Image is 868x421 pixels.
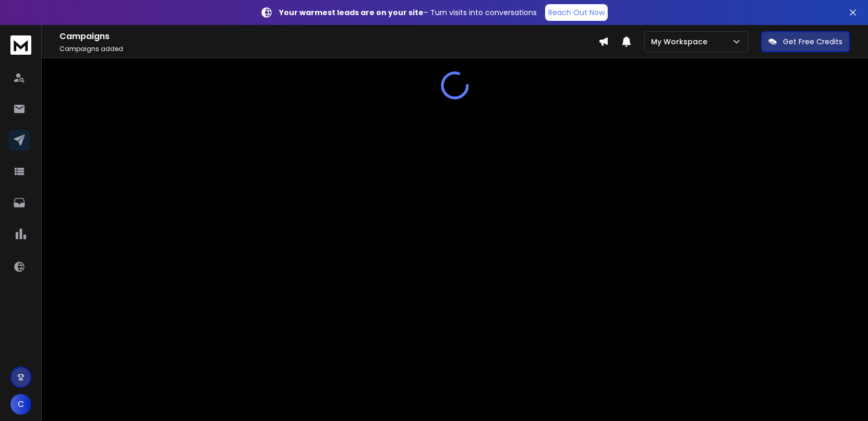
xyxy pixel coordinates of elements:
img: logo [10,35,31,55]
button: Get Free Credits [761,31,850,52]
p: Campaigns added [59,45,598,53]
p: My Workspace [651,36,712,47]
h1: Campaigns [59,30,598,43]
p: Get Free Credits [783,36,842,47]
p: Reach Out Now [548,7,605,18]
button: C [10,394,31,415]
a: Reach Out Now [545,4,608,21]
strong: Your warmest leads are on your site [279,7,424,18]
p: – Turn visits into conversations [279,7,537,18]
